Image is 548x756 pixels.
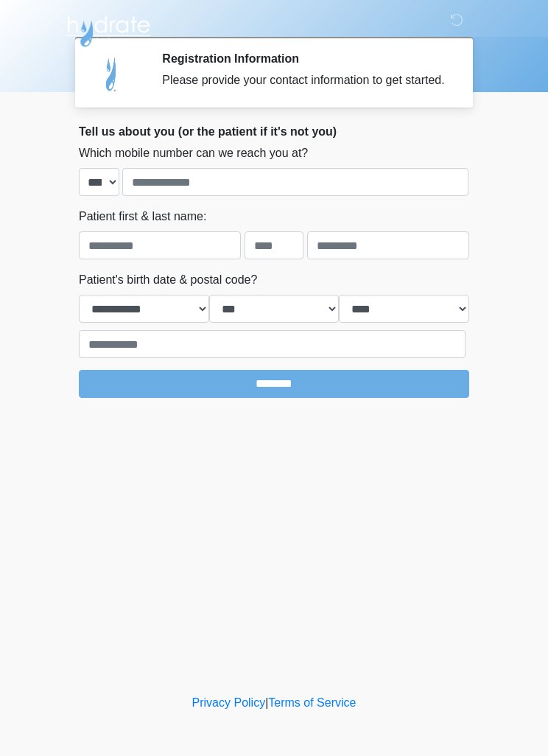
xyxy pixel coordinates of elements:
label: Patient's birth date & postal code? [79,271,257,289]
label: Which mobile number can we reach you at? [79,144,308,162]
img: Agent Avatar [90,52,134,96]
a: Terms of Service [268,696,356,709]
a: | [265,696,268,709]
a: Privacy Policy [192,696,266,709]
label: Patient first & last name: [79,208,206,225]
div: Please provide your contact information to get started. [162,71,447,89]
img: Hydrate IV Bar - Scottsdale Logo [64,11,152,48]
h2: Tell us about you (or the patient if it's not you) [79,125,469,139]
